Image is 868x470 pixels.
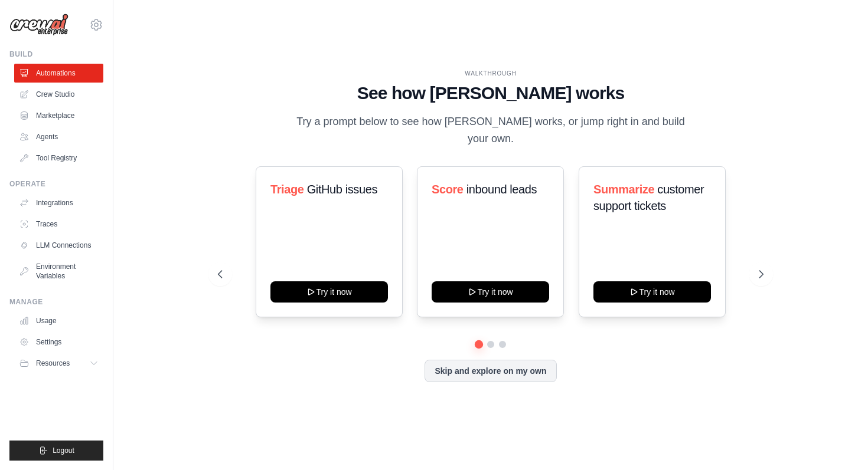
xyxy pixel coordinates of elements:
[218,69,763,78] div: WALKTHROUGH
[466,183,537,196] span: inbound leads
[14,149,103,167] a: Tool Registry
[14,127,103,146] a: Agents
[593,281,711,303] button: Try it now
[14,257,103,285] a: Environment Variables
[292,113,689,148] p: Try a prompt below to see how [PERSON_NAME] works, or jump right in and build your own.
[218,83,763,104] h1: See how [PERSON_NAME] works
[36,359,70,368] span: Resources
[9,441,103,461] button: Logout
[593,183,704,212] span: customer support tickets
[9,297,103,307] div: Manage
[14,64,103,83] a: Automations
[9,14,68,36] img: Logo
[270,183,304,196] span: Triage
[432,281,549,303] button: Try it now
[14,215,103,234] a: Traces
[53,446,74,455] span: Logout
[307,183,377,196] span: GitHub issues
[593,183,654,196] span: Summarize
[425,360,556,382] button: Skip and explore on my own
[14,193,103,212] a: Integrations
[14,333,103,351] a: Settings
[270,281,388,303] button: Try it now
[9,50,103,59] div: Build
[14,236,103,255] a: LLM Connections
[14,106,103,125] a: Marketplace
[9,179,103,189] div: Operate
[14,311,103,330] a: Usage
[14,85,103,104] a: Crew Studio
[14,354,103,373] button: Resources
[432,183,464,196] span: Score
